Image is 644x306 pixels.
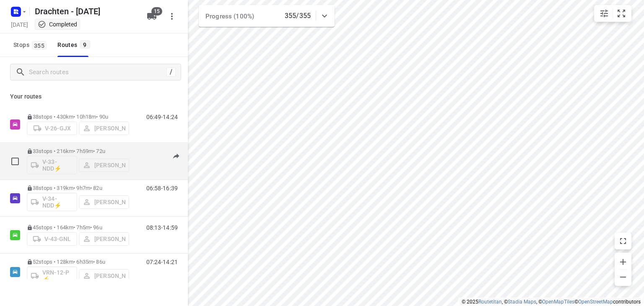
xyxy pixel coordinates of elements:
p: 38 stops • 430km • 10h18m • 90u [27,114,129,120]
p: 38 stops • 319km • 9h7m • 82u [27,185,129,191]
p: 52 stops • 128km • 6h35m • 86u [27,259,129,265]
a: OpenMapTiles [542,299,574,305]
p: 06:58-16:39 [146,185,178,192]
button: Fit zoom [613,5,630,22]
span: Progress (100%) [205,13,254,20]
li: © 2025 , © , © © contributors [462,299,641,305]
button: Map settings [596,5,613,22]
div: This project completed. You cannot make any changes to it. [38,20,77,29]
div: small contained button group [594,5,631,22]
div: Routes [57,40,92,50]
p: 08:13-14:59 [146,224,178,231]
p: 07:24-14:21 [146,259,178,265]
input: Search routes [29,66,166,79]
p: 355/355 [285,11,311,21]
button: 15 [143,8,160,25]
a: Routetitan [478,299,502,305]
p: Your routes [10,92,178,101]
p: 45 stops • 164km • 7h5m • 96u [27,224,129,231]
span: 9 [80,40,90,49]
span: Select [7,153,23,170]
div: Progress (100%)355/355 [199,5,335,27]
a: OpenStreetMap [578,299,613,305]
span: 15 [151,7,162,16]
span: Stops [13,40,49,50]
p: 06:49-14:24 [146,114,178,120]
button: More [164,8,180,25]
span: 355 [32,41,47,49]
div: / [166,67,176,77]
p: 33 stops • 216km • 7h59m • 72u [27,148,129,154]
a: Stadia Maps [508,299,536,305]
